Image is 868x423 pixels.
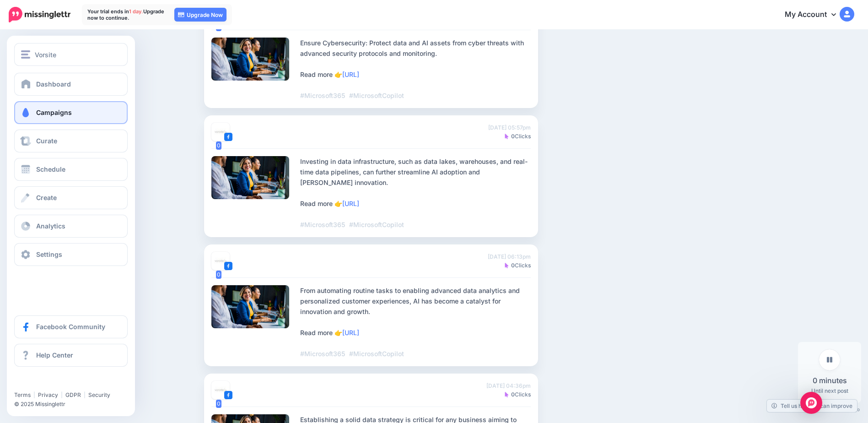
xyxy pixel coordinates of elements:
span: Campaigns [36,108,72,116]
a: [URL] [342,200,359,207]
span: 0 minutes [813,375,847,386]
span: | [61,391,63,398]
img: Missinglettr [9,7,70,22]
b: 0 [511,133,515,140]
span: 0 [216,141,221,150]
span: Analytics [36,222,65,230]
a: [URL] [342,329,359,336]
b: 0 [511,262,515,269]
a: Dashboard [14,73,128,96]
a: Help Center [14,344,128,367]
span: 0 [216,400,221,408]
img: pointer-purple-solid.png [505,263,509,268]
img: menu.png [21,50,30,59]
span: Clicks [505,390,531,399]
a: Schedule [14,158,128,181]
img: facebook-square.png [224,391,232,399]
span: #MicrosoftCopilot [349,92,404,99]
a: Settings [14,243,128,266]
a: [URL] [342,70,359,78]
span: Schedule [36,165,65,173]
span: #MicrosoftCopilot [349,221,404,228]
a: Create [14,186,128,209]
span: [DATE] 04:36pm [486,381,531,390]
b: 0 [511,391,515,398]
span: #Microsoft365 [300,350,345,358]
span: | [84,391,86,398]
span: Help Center [36,351,73,359]
a: GDPR [65,391,81,398]
img: facebook-square.png [224,133,232,141]
a: Facebook Community [14,315,128,338]
iframe: Twitter Follow Button [14,378,84,387]
span: 1 day. [129,8,143,15]
span: Settings [36,250,62,258]
div: Open Intercom Messenger [800,392,822,414]
span: | [33,391,35,398]
span: #Microsoft365 [300,221,345,228]
span: 0 [216,271,221,279]
button: Vorsite [14,43,128,66]
img: facebook-square.png [224,262,232,270]
a: Tell us how we can improve [767,400,857,412]
span: #MicrosoftCopilot [349,350,404,358]
p: Your trial ends in Upgrade now to continue. [87,8,165,21]
img: pointer-purple-solid.png [505,392,509,397]
span: Facebook Community [36,323,105,331]
a: My Account [776,4,854,26]
a: Campaigns [14,101,128,124]
span: Vorsite [35,49,56,60]
div: Until next post [798,342,861,403]
a: Security [88,391,110,398]
img: 306085287_420853990146676_6826861159306406207_n-bsa154988.jpg [211,123,230,141]
span: [DATE] 06:13pm [488,252,531,261]
span: Clicks [505,261,531,270]
li: © 2025 Missinglettr [14,400,133,409]
a: Curate [14,130,128,152]
img: 306085287_420853990146676_6826861159306406207_n-bsa154988.jpg [211,381,230,399]
a: Upgrade Now [174,8,226,22]
a: Privacy [38,391,58,398]
span: [DATE] 05:57pm [488,123,531,132]
div: From automating routine tasks to enabling advanced data analytics and personalized customer exper... [300,285,531,359]
div: Ensure Cybersecurity: Protect data and AI assets from cyber threats with advanced security protoc... [300,38,531,101]
a: Analytics [14,215,128,238]
span: Create [36,194,57,201]
img: 306085287_420853990146676_6826861159306406207_n-bsa154988.jpg [211,252,230,270]
span: Dashboard [36,80,71,88]
img: pointer-purple-solid.png [505,134,509,139]
a: Terms [14,391,31,398]
div: Investing in data infrastructure, such as data lakes, warehouses, and real-time data pipelines, c... [300,156,531,230]
span: #Microsoft365 [300,92,345,99]
span: Curate [36,137,57,145]
span: Clicks [505,132,531,141]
